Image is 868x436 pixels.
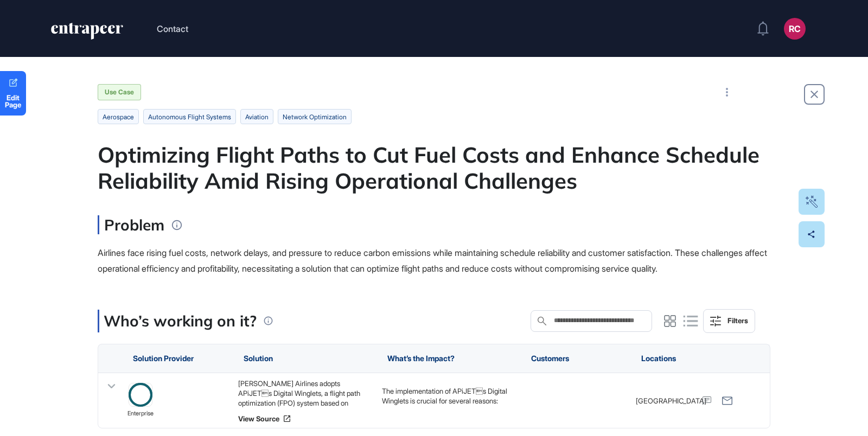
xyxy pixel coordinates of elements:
p: Who’s working on it? [104,310,257,332]
span: Solution Provider [133,354,194,363]
div: [PERSON_NAME] Airlines adopts APiJETs Digital Winglets, a flight path optimization (FPO) system ... [238,379,371,408]
span: [GEOGRAPHIC_DATA] [636,395,706,405]
li: aerospace [98,109,139,124]
p: The implementation of APiJETs Digital Winglets is crucial for several reasons: [382,386,515,406]
div: Use Case [98,84,141,100]
li: network optimization [278,109,352,124]
a: entrapeer-logo [50,23,124,43]
h3: Problem [98,215,164,234]
button: Filters [703,309,755,333]
span: Locations [641,354,676,363]
a: View Source [238,414,371,423]
li: autonomous flight systems [143,109,236,124]
span: enterprise [127,409,154,419]
div: Filters [727,316,748,325]
button: Contact [157,22,188,36]
span: Customers [531,354,569,363]
span: Solution [244,354,273,363]
span: Airlines face rising fuel costs, network delays, and pressure to reduce carbon emissions while ma... [98,247,767,274]
a: image [129,383,152,407]
li: Aviation [240,109,273,124]
span: What’s the Impact? [387,354,455,363]
div: Optimizing Flight Paths to Cut Fuel Costs and Enhance Schedule Reliability Amid Rising Operationa... [98,142,770,194]
button: RC [784,18,806,40]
